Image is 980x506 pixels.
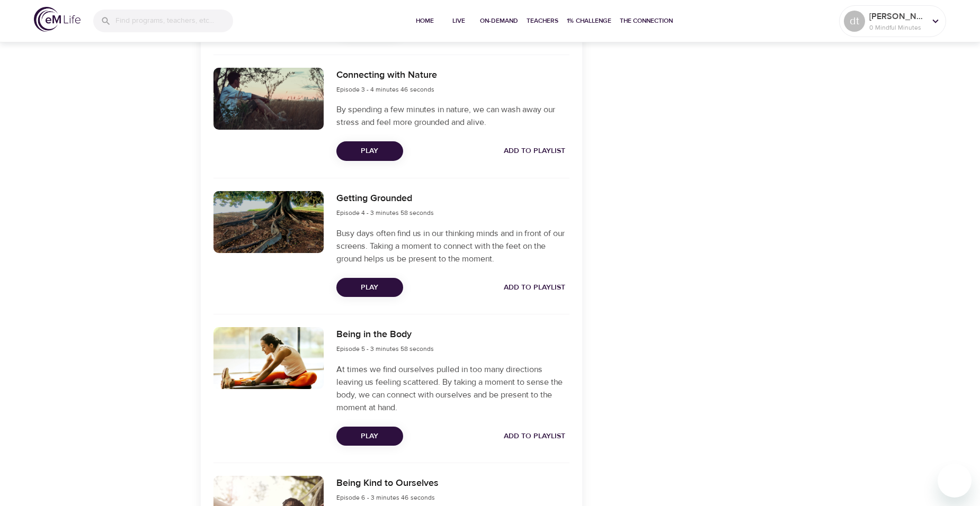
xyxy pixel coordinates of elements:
[115,10,233,32] input: Find programs, teachers, etc...
[345,144,395,158] span: Play
[412,15,438,26] span: Home
[938,464,972,498] iframe: Button to launch messaging window
[336,493,435,502] span: Episode 6 - 3 minutes 46 seconds
[336,209,434,217] span: Episode 4 - 3 minutes 58 seconds
[336,141,403,161] button: Play
[480,15,518,26] span: On-Demand
[336,191,434,206] h6: Getting Grounded
[567,15,611,26] span: 1% Challenge
[336,476,439,491] h6: Being Kind to Ourselves
[336,427,403,446] button: Play
[336,227,569,265] p: Busy days often find us in our thinking minds and in front of our screens. Taking a moment to con...
[869,23,925,32] p: 0 Mindful Minutes
[504,144,565,158] span: Add to Playlist
[336,363,569,414] p: At times we find ourselves pulled in too many directions leaving us feeling scattered. By taking ...
[345,430,395,443] span: Play
[504,430,565,443] span: Add to Playlist
[500,427,569,446] button: Add to Playlist
[336,278,403,297] button: Play
[527,15,558,26] span: Teachers
[34,7,81,32] img: logo
[336,68,437,83] h6: Connecting with Nature
[869,10,925,23] p: [PERSON_NAME]
[500,141,569,161] button: Add to Playlist
[620,15,673,26] span: The Connection
[336,327,434,342] h6: Being in the Body
[844,11,865,32] div: dt
[336,85,434,94] span: Episode 3 - 4 minutes 46 seconds
[336,345,434,353] span: Episode 5 - 3 minutes 58 seconds
[504,281,565,294] span: Add to Playlist
[345,281,395,294] span: Play
[446,15,471,26] span: Live
[336,103,569,129] p: By spending a few minutes in nature, we can wash away our stress and feel more grounded and alive.
[500,278,569,297] button: Add to Playlist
